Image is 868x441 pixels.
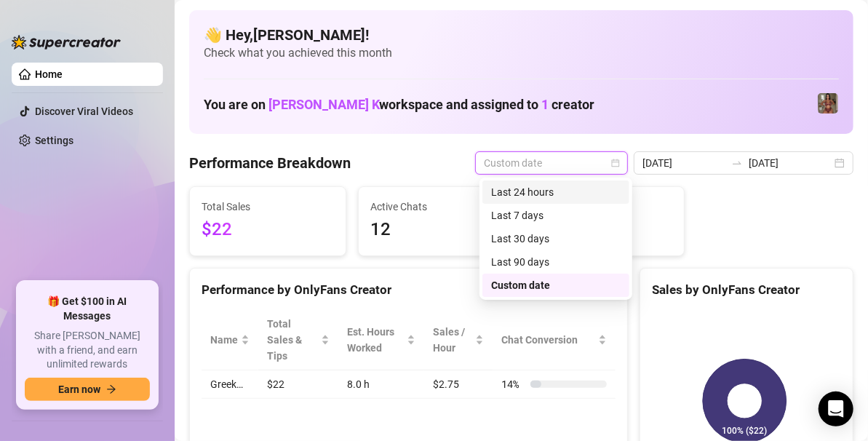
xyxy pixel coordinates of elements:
[370,216,503,244] span: 12
[338,370,424,399] td: 8.0 h
[819,392,853,426] div: Open Intercom Messenger
[482,227,629,250] div: Last 30 days
[58,384,100,395] span: Earn now
[370,199,503,215] span: Active Chats
[12,35,121,49] img: logo-BBDzfeDw.svg
[204,97,594,113] h1: You are on workspace and assigned to creator
[491,231,621,247] div: Last 30 days
[611,159,620,167] span: calendar
[204,25,839,45] h4: 👋 Hey, [PERSON_NAME] !
[482,274,629,297] div: Custom date
[106,384,116,394] span: arrow-right
[25,329,150,372] span: Share [PERSON_NAME] with a friend, and earn unlimited rewards
[424,370,493,399] td: $2.75
[424,310,493,370] th: Sales / Hour
[482,180,629,204] div: Last 24 hours
[731,157,743,169] span: swap-right
[484,152,619,174] span: Custom date
[491,254,621,270] div: Last 90 days
[25,295,150,323] span: 🎁 Get $100 in AI Messages
[189,153,351,173] h4: Performance Breakdown
[642,155,725,171] input: Start date
[267,316,318,364] span: Total Sales & Tips
[268,97,379,112] span: [PERSON_NAME] K
[202,280,616,300] div: Performance by OnlyFans Creator
[493,310,616,370] th: Chat Conversion
[210,332,238,348] span: Name
[482,204,629,227] div: Last 7 days
[491,207,621,223] div: Last 7 days
[347,324,404,356] div: Est. Hours Worked
[491,184,621,200] div: Last 24 hours
[25,378,150,401] button: Earn nowarrow-right
[501,332,595,348] span: Chat Conversion
[202,199,334,215] span: Total Sales
[491,277,621,293] div: Custom date
[433,324,472,356] span: Sales / Hour
[749,155,832,171] input: End date
[35,68,63,80] a: Home
[818,93,838,114] img: Greek
[202,216,334,244] span: $22
[501,376,525,392] span: 14 %
[204,45,839,61] span: Check what you achieved this month
[35,135,73,146] a: Settings
[202,310,258,370] th: Name
[482,250,629,274] div: Last 90 days
[258,370,338,399] td: $22
[202,370,258,399] td: Greek…
[35,106,133,117] a: Discover Viral Videos
[541,97,549,112] span: 1
[731,157,743,169] span: to
[258,310,338,370] th: Total Sales & Tips
[652,280,841,300] div: Sales by OnlyFans Creator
